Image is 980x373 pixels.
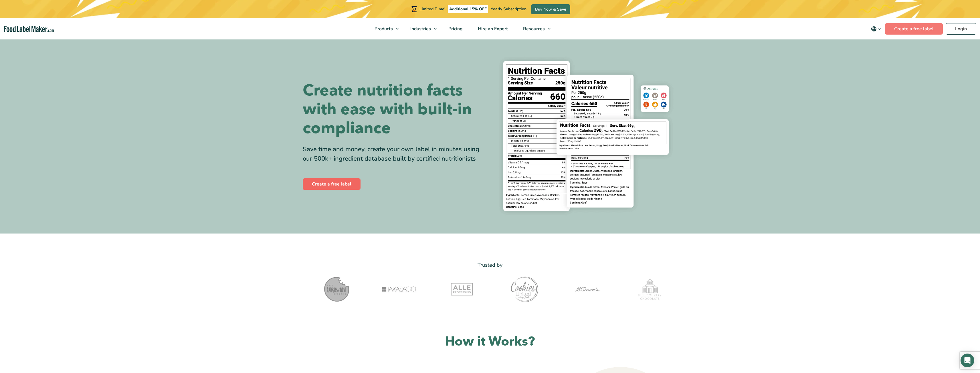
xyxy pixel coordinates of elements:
[448,5,488,13] span: Additional 15% OFF
[961,354,974,367] div: Open Intercom Messenger
[303,178,361,190] a: Create a free label
[303,81,486,138] h1: Create nutrition facts with ease with built-in compliance
[885,23,943,35] a: Create a free label
[409,26,431,32] span: Industries
[476,26,508,32] span: Hire an Expert
[303,261,678,269] p: Trusted by
[521,26,545,32] span: Resources
[403,18,439,39] a: Industries
[516,18,553,39] a: Resources
[447,26,463,32] span: Pricing
[367,18,401,39] a: Products
[303,333,678,350] h2: How it Works?
[531,4,570,14] a: Buy Now & Save
[491,6,526,12] span: Yearly Subscription
[303,145,486,163] div: Save time and money, create your own label in minutes using our 500k+ ingredient database built b...
[946,23,976,35] a: Login
[419,6,445,12] span: Limited Time!
[373,26,393,32] span: Products
[470,18,514,39] a: Hire an Expert
[441,18,469,39] a: Pricing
